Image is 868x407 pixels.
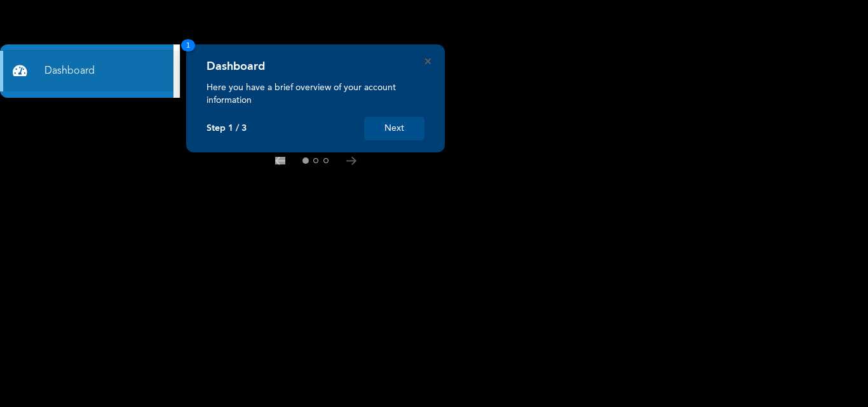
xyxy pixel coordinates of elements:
p: Here you have a brief overview of your account information [207,81,424,107]
button: Close [425,58,431,64]
button: Next [364,117,424,140]
p: Step 1 / 3 [207,123,247,134]
span: 1 [181,39,195,51]
h4: Dashboard [207,60,265,74]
